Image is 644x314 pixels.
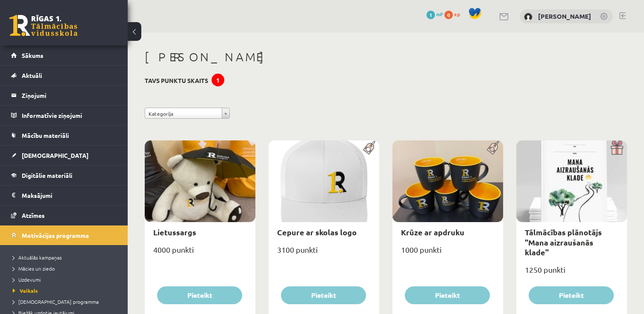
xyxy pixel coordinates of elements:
span: Aktuālās kampaņas [13,254,62,261]
legend: Informatīvie ziņojumi [22,106,117,125]
button: Pieteikt [405,286,490,304]
div: 1 [212,74,224,86]
img: Populāra prece [484,140,503,155]
a: 0 xp [444,11,464,17]
a: Rīgas 1. Tālmācības vidusskola [9,15,77,36]
span: Uzdevumi [13,276,41,283]
button: Pieteikt [529,286,614,304]
span: Mācību materiāli [22,131,69,139]
div: 3100 punkti [269,243,379,264]
a: Krūze ar apdruku [401,227,464,237]
span: Motivācijas programma [22,231,89,239]
img: Populāra prece [360,140,379,155]
span: xp [454,11,460,17]
span: Sākums [22,51,43,59]
a: Mācību materiāli [11,126,117,145]
legend: Ziņojumi [22,86,117,105]
span: Veikals [13,287,38,294]
h3: Tavs punktu skaits [145,77,208,84]
span: [DEMOGRAPHIC_DATA] [22,151,89,159]
a: Sākums [11,46,117,65]
span: Aktuāli [22,71,42,79]
h1: [PERSON_NAME] [145,50,627,64]
div: 1000 punkti [392,243,503,264]
span: Digitālie materiāli [22,171,72,179]
a: Informatīvie ziņojumi [11,106,117,125]
a: Kategorija [145,108,230,119]
button: Pieteikt [157,286,242,304]
a: Maksājumi [11,186,117,205]
img: Dāvana ar pārsteigumu [608,140,627,155]
span: Kategorija [149,108,218,119]
a: Motivācijas programma [11,226,117,245]
span: Mācies un ziedo [13,265,55,272]
a: Atzīmes [11,206,117,225]
a: Tālmācības plānotājs "Mana aizraušanās klade" [525,227,602,257]
a: [PERSON_NAME] [538,12,591,20]
a: Aktuālās kampaņas [13,254,119,261]
span: mP [436,11,443,17]
button: Pieteikt [281,286,366,304]
div: 1250 punkti [516,263,627,284]
a: Lietussargs [153,227,196,237]
a: Aktuāli [11,66,117,85]
a: Ziņojumi [11,86,117,105]
a: Mācies un ziedo [13,265,119,272]
a: [DEMOGRAPHIC_DATA] programma [13,298,119,305]
span: 1 [426,11,435,19]
span: 0 [444,11,453,19]
span: Atzīmes [22,211,45,219]
a: [DEMOGRAPHIC_DATA] [11,146,117,165]
a: Digitālie materiāli [11,166,117,185]
a: 1 mP [426,11,443,17]
span: [DEMOGRAPHIC_DATA] programma [13,298,99,305]
a: Cepure ar skolas logo [277,227,357,237]
a: Uzdevumi [13,276,119,283]
div: 4000 punkti [145,243,255,264]
a: Veikals [13,287,119,294]
img: Annija Madara Kļaviņa [524,13,532,21]
legend: Maksājumi [22,186,117,205]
